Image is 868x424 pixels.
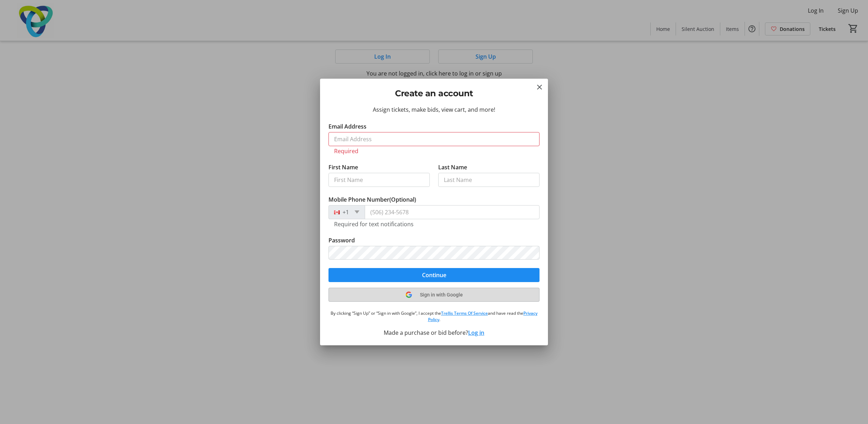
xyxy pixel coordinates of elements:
[328,122,366,131] label: Email Address
[422,271,446,279] span: Continue
[328,288,540,302] button: Sign in with Google
[328,328,540,337] div: Made a purchase or bid before?
[328,132,540,146] input: Email Address
[328,163,358,171] label: First Name
[438,173,540,187] input: Last Name
[328,173,430,187] input: First Name
[535,83,544,91] button: Close
[328,87,540,100] h2: Create an account
[328,195,416,204] label: Mobile Phone Number (Optional)
[428,310,538,322] a: Privacy Policy
[438,163,467,171] label: Last Name
[328,105,540,114] div: Assign tickets, make bids, view cart, and more!
[328,268,540,282] button: Continue
[328,310,540,323] p: By clicking “Sign Up” or “Sign in with Google”, I accept the and have read the .
[441,310,488,316] a: Trellis Terms Of Service
[328,236,355,244] label: Password
[468,328,484,337] button: Log in
[334,148,534,155] tr-error: Required
[365,205,540,219] input: (506) 234-5678
[420,292,463,298] span: Sign in with Google
[334,221,414,228] tr-hint: Required for text notifications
